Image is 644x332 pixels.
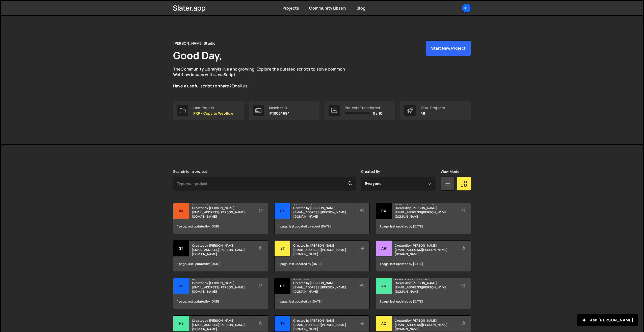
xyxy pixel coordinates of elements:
div: AZ [376,316,392,331]
small: Created by [PERSON_NAME][EMAIL_ADDRESS][PERSON_NAME][DOMAIN_NAME] [192,243,253,256]
h2: Zecom Academy [192,278,253,280]
div: 1 page, last updated by [DATE] [275,294,369,309]
h2: Impact Studio [192,203,253,205]
input: Type your project... [173,177,356,191]
h2: Trakalyze [293,316,354,317]
div: 1 page, last updated by [DATE] [376,219,471,234]
a: Sk Skiveo V2 Created by [PERSON_NAME][EMAIL_ADDRESS][PERSON_NAME][DOMAIN_NAME] 1 page, last updat... [274,203,369,234]
a: Ar Arntreal Created by [PERSON_NAME][EMAIL_ADDRESS][PERSON_NAME][DOMAIN_NAME] 1 page, last update... [376,240,471,272]
a: Ze Zecom Academy Created by [PERSON_NAME][EMAIL_ADDRESS][PERSON_NAME][DOMAIN_NAME] 1 page, last u... [173,278,268,309]
a: Im Impact Studio Created by [PERSON_NAME][EMAIL_ADDRESS][PERSON_NAME][DOMAIN_NAME] 1 page, last u... [173,203,268,234]
h2: [PERSON_NAME] [395,278,455,280]
div: He [173,316,189,331]
h1: Good Day, [173,48,222,62]
a: Community Library [181,66,218,72]
div: 1 page, last updated by [DATE] [275,256,369,272]
h2: AZVIDEO [395,316,455,317]
a: Community Library [309,5,346,11]
a: Projects [282,5,299,11]
div: St [173,241,189,256]
small: Created by [PERSON_NAME][EMAIL_ADDRESS][PERSON_NAME][DOMAIN_NAME] [192,281,253,294]
a: PX PXP - V2 Created by [PERSON_NAME][EMAIL_ADDRESS][PERSON_NAME][DOMAIN_NAME] 1 page, last update... [274,278,369,309]
label: Search for a project [173,170,207,174]
a: Blog [357,5,365,11]
a: Last Project PXP - Copy to Webflow [173,101,244,120]
small: Created by [PERSON_NAME][EMAIL_ADDRESS][PERSON_NAME][DOMAIN_NAME] [293,281,354,294]
small: Created by [PERSON_NAME][EMAIL_ADDRESS][PERSON_NAME][DOMAIN_NAME] [395,206,455,219]
div: 1 page, last updated by [DATE] [376,256,471,272]
div: Sk [275,203,290,219]
div: Total Projects [421,106,445,110]
div: 1 page, last updated by [DATE] [376,294,471,309]
div: PX [376,203,392,219]
label: View Mode [441,170,459,174]
button: Start New Project [426,40,471,56]
small: Created by [PERSON_NAME][EMAIL_ADDRESS][PERSON_NAME][DOMAIN_NAME] [293,318,354,331]
a: St Styleguide Created by [PERSON_NAME][EMAIL_ADDRESS][PERSON_NAME][DOMAIN_NAME] 1 page, last upda... [173,240,268,272]
button: Ask [PERSON_NAME] [577,314,638,326]
label: Created By [361,170,380,174]
div: Ar [376,241,392,256]
small: Created by [PERSON_NAME][EMAIL_ADDRESS][PERSON_NAME][DOMAIN_NAME] [293,243,354,256]
div: 1 page, last updated by [DATE] [173,256,268,272]
div: 1 page, last updated by [DATE] [173,219,268,234]
small: Created by [PERSON_NAME][EMAIL_ADDRESS][PERSON_NAME][DOMAIN_NAME] [395,318,455,331]
div: Ar [376,278,392,294]
div: Im [173,203,189,219]
div: 1 page, last updated by about [DATE] [275,219,369,234]
span: 0 / 10 [373,111,382,115]
small: Created by [PERSON_NAME][EMAIL_ADDRESS][PERSON_NAME][DOMAIN_NAME] [192,318,253,331]
a: St Striker Created by [PERSON_NAME][EMAIL_ADDRESS][PERSON_NAME][DOMAIN_NAME] 1 page, last updated... [274,240,369,272]
h2: HeySimon [192,316,253,317]
div: Ze [173,278,189,294]
p: #10034694 [269,111,290,115]
div: 1 page, last updated by [DATE] [173,294,268,309]
div: Projects Transferred [345,106,382,110]
a: Ar [PERSON_NAME] Created by [PERSON_NAME][EMAIL_ADDRESS][PERSON_NAME][DOMAIN_NAME] 1 page, last u... [376,278,471,309]
small: Created by [PERSON_NAME][EMAIL_ADDRESS][PERSON_NAME][DOMAIN_NAME] [293,206,354,219]
h2: Striker [293,241,354,242]
small: Created by [PERSON_NAME][EMAIL_ADDRESS][PERSON_NAME][DOMAIN_NAME] [192,206,253,219]
h2: Skiveo V2 [293,203,354,205]
h2: PXP - V2 [293,278,354,280]
small: Created by [PERSON_NAME][EMAIL_ADDRESS][PERSON_NAME][DOMAIN_NAME] [395,281,455,294]
div: Last Project [193,106,233,110]
div: PX [275,278,290,294]
div: Member ID [269,106,290,110]
p: 48 [421,111,445,115]
h2: Styleguide [192,241,253,242]
div: St [275,241,290,256]
p: The is live and growing. Explore the curated scripts to solve common Webflow issues with JavaScri... [173,66,355,89]
div: Tr [275,316,290,331]
p: PXP - Copy to Webflow [193,111,233,115]
div: [PERSON_NAME] Studio [173,40,216,46]
small: Created by [PERSON_NAME][EMAIL_ADDRESS][PERSON_NAME][DOMAIN_NAME] [395,243,455,256]
a: Email us [232,83,248,89]
h2: PXP - Copy to Webflow [395,203,455,205]
a: Kl [462,4,471,13]
a: PX PXP - Copy to Webflow Created by [PERSON_NAME][EMAIL_ADDRESS][PERSON_NAME][DOMAIN_NAME] 1 page... [376,203,471,234]
h2: Arntreal [395,241,455,242]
